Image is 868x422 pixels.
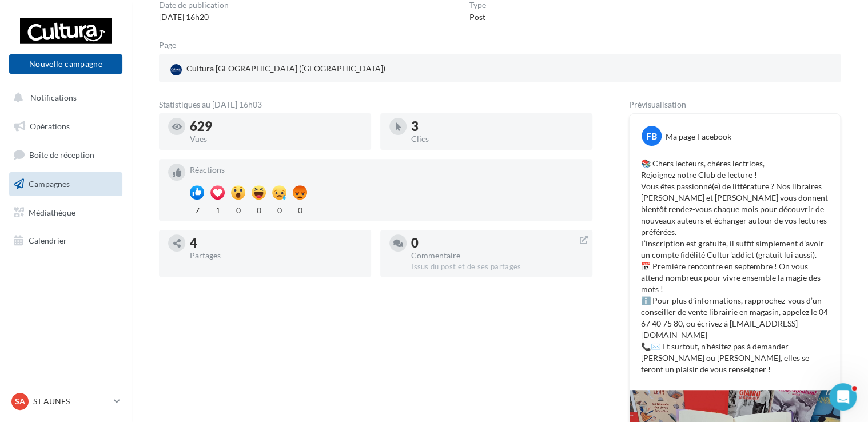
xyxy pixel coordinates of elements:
div: 1 [210,202,225,216]
iframe: Intercom live chat [829,383,857,411]
div: 0 [252,202,266,216]
div: 0 [293,202,307,216]
div: Type [469,1,486,9]
div: Statistiques au [DATE] 16h03 [159,101,592,109]
div: 0 [411,237,583,249]
span: Calendrier [29,236,67,245]
div: Ma page Facebook [666,131,731,142]
span: Notifications [30,93,77,102]
span: Boîte de réception [29,150,94,160]
span: Médiathèque [29,207,75,217]
div: [DATE] 16h20 [159,11,229,23]
a: Médiathèque [7,201,125,225]
div: Partages [190,252,362,260]
div: 0 [231,202,245,216]
div: Page [159,41,185,49]
div: Cultura [GEOGRAPHIC_DATA] ([GEOGRAPHIC_DATA]) [168,61,388,78]
p: 📚 Chers lecteurs, chères lectrices, Rejoignez notre Club de lecture ! Vous êtes passionné(e) de l... [641,158,829,375]
p: ST AUNES [33,396,109,407]
a: Boîte de réception [7,142,125,167]
a: Campagnes [7,172,125,196]
div: 7 [190,202,204,216]
div: Clics [411,135,583,143]
div: Vues [190,135,362,143]
a: Calendrier [7,229,125,253]
div: Date de publication [159,1,229,9]
span: Campagnes [29,179,70,189]
div: Réactions [190,166,583,174]
div: Post [469,11,486,23]
div: 4 [190,237,362,249]
div: 0 [272,202,286,216]
div: 3 [411,120,583,133]
button: Nouvelle campagne [9,54,122,74]
div: Issus du post et de ses partages [411,262,583,272]
div: 629 [190,120,362,133]
button: Notifications [7,86,120,110]
div: Commentaire [411,252,583,260]
a: Cultura [GEOGRAPHIC_DATA] ([GEOGRAPHIC_DATA]) [168,61,389,78]
span: Opérations [30,121,70,131]
div: Prévisualisation [629,101,841,109]
span: SA [15,396,25,407]
a: Opérations [7,114,125,138]
a: SA ST AUNES [9,391,122,412]
div: FB [642,126,662,146]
